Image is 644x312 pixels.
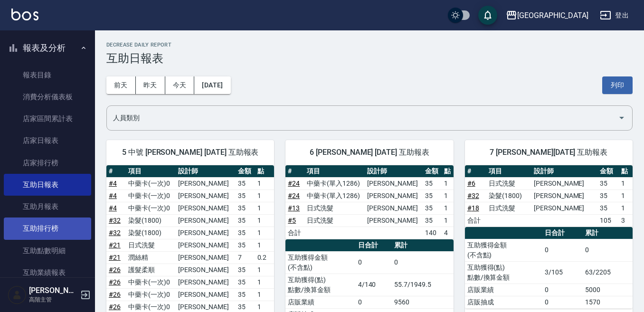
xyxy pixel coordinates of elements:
td: 1 [442,214,454,227]
td: 合計 [465,214,486,227]
td: [PERSON_NAME] [176,214,236,227]
td: [PERSON_NAME] [176,202,236,214]
th: 點 [619,165,633,178]
td: 1 [255,177,275,189]
td: 105 [597,214,619,227]
td: 0 [542,239,583,261]
th: 日合計 [356,239,392,252]
a: 店家區間累計表 [4,108,91,130]
td: [PERSON_NAME] [531,189,597,202]
td: 1570 [583,296,633,308]
td: 0 [542,284,583,296]
span: 5 中號 [PERSON_NAME] [DATE] 互助報表 [118,148,263,157]
a: #26 [109,278,121,286]
h5: [PERSON_NAME] [29,286,77,295]
td: 0 [356,296,392,308]
table: a dense table [465,165,633,227]
td: 1 [255,202,275,214]
a: #26 [109,291,121,298]
td: 0 [542,296,583,308]
button: 登出 [596,7,633,24]
td: [PERSON_NAME] [176,251,236,264]
button: [GEOGRAPHIC_DATA] [502,6,592,25]
th: 累計 [392,239,453,252]
td: 35 [423,202,442,214]
table: a dense table [285,165,453,239]
td: 護髮柔順 [126,264,176,276]
h2: Decrease Daily Report [106,42,633,48]
button: 前天 [106,76,136,94]
a: 互助月報表 [4,196,91,217]
td: 140 [423,227,442,239]
td: 中藥卡(一次)0 [126,276,176,288]
td: 35 [236,276,255,288]
td: 55.7/1949.5 [392,274,453,296]
span: 7 [PERSON_NAME][DATE] 互助報表 [476,148,621,157]
a: #18 [467,204,479,212]
td: 潤絲精 [126,251,176,264]
th: 金額 [597,165,619,178]
button: 昨天 [136,76,165,94]
td: 7 [236,251,255,264]
td: 4 [442,227,454,239]
td: 35 [423,189,442,202]
th: 日合計 [542,227,583,239]
p: 高階主管 [29,295,77,304]
td: 1 [255,239,275,251]
th: # [285,165,304,178]
td: [PERSON_NAME] [176,189,236,202]
td: 中藥卡(一次)0 [126,189,176,202]
td: [PERSON_NAME] [176,239,236,251]
td: 35 [236,202,255,214]
div: [GEOGRAPHIC_DATA] [517,9,588,21]
td: 染髮(1800) [126,214,176,227]
td: 35 [236,288,255,301]
td: 3/105 [542,261,583,284]
th: 項目 [304,165,365,178]
a: #6 [467,180,475,187]
td: 0 [392,251,453,274]
th: 項目 [486,165,531,178]
td: 日式洗髮 [304,202,365,214]
input: 人員名稱 [111,110,614,126]
td: 1 [442,189,454,202]
a: 互助點數明細 [4,240,91,262]
td: 5000 [583,284,633,296]
td: [PERSON_NAME] [176,177,236,189]
th: # [106,165,126,178]
td: [PERSON_NAME] [365,189,423,202]
td: 1 [255,214,275,227]
td: 染髮(1800) [126,227,176,239]
td: 35 [236,227,255,239]
button: 今天 [165,76,195,94]
a: #21 [109,254,121,261]
td: [PERSON_NAME] [365,214,423,227]
span: 6 [PERSON_NAME] [DATE] 互助報表 [297,148,442,157]
th: 累計 [583,227,633,239]
a: #5 [288,217,296,224]
td: 染髮(1800) [486,189,531,202]
button: [DATE] [194,76,230,94]
th: 金額 [236,165,255,178]
td: [PERSON_NAME] [176,288,236,301]
td: 1 [442,177,454,189]
td: 中藥卡(單入1286) [304,189,365,202]
a: #4 [109,192,117,199]
td: 中藥卡(一次)0 [126,288,176,301]
td: 店販業績 [465,284,543,296]
table: a dense table [465,227,633,309]
td: 1 [255,264,275,276]
a: #21 [109,241,121,249]
a: #26 [109,303,121,311]
td: 63/2205 [583,261,633,284]
td: 1 [619,177,633,189]
td: 0 [356,251,392,274]
img: Person [8,285,27,304]
th: 設計師 [176,165,236,178]
td: 4/140 [356,274,392,296]
a: #32 [109,229,121,236]
button: 列印 [602,76,633,94]
th: 設計師 [365,165,423,178]
td: 0.2 [255,251,275,264]
td: 35 [597,177,619,189]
